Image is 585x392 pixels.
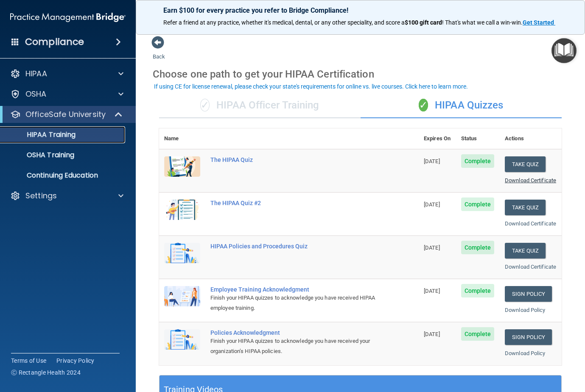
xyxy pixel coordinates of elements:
div: Policies Acknowledgment [210,329,376,336]
p: HIPAA [25,69,47,79]
div: Employee Training Acknowledgment [210,286,376,293]
p: Continuing Education [6,171,121,180]
span: Complete [461,327,495,341]
p: OSHA [25,89,47,99]
span: Complete [461,197,495,211]
div: HIPAA Quizzes [361,93,562,118]
th: Actions [500,128,562,149]
a: Sign Policy [505,329,552,345]
button: If using CE for license renewal, please check your state's requirements for online vs. live cours... [153,82,469,91]
span: ✓ [200,99,210,111]
div: The HIPAA Quiz #2 [210,200,376,206]
p: HIPAA Training [6,131,76,139]
a: Privacy Policy [56,356,95,365]
span: [DATE] [424,245,440,251]
a: HIPAA [10,69,123,79]
button: Open Resource Center [551,38,577,63]
a: Download Certificate [505,177,556,183]
th: Status [456,128,500,149]
span: Refer a friend at any practice, whether it's medical, dental, or any other speciality, and score a [163,19,405,26]
span: Complete [461,154,495,168]
a: Download Certificate [505,264,556,270]
p: Settings [25,191,57,201]
span: ✓ [419,99,428,111]
div: HIPAA Policies and Procedures Quiz [210,243,376,250]
a: Sign Policy [505,286,552,302]
a: Back [153,43,165,60]
th: Name [159,128,205,149]
a: Download Policy [505,307,546,313]
img: PMB logo [10,9,126,26]
a: OfficeSafe University [10,109,123,120]
a: Settings [10,191,123,201]
button: Take Quiz [505,156,546,172]
span: Complete [461,284,495,297]
div: If using CE for license renewal, please check your state's requirements for online vs. live cours... [154,83,468,89]
div: Finish your HIPAA quizzes to acknowledge you have received your organization’s HIPAA policies. [210,336,376,356]
h4: Compliance [25,36,84,48]
span: Complete [461,241,495,254]
strong: $100 gift card [405,19,442,26]
a: Download Policy [505,350,546,356]
span: [DATE] [424,331,440,337]
span: [DATE] [424,288,440,294]
a: Get Started [523,19,555,26]
span: [DATE] [424,201,440,208]
a: OSHA [10,89,123,99]
p: OSHA Training [6,151,74,159]
strong: Get Started [523,19,554,26]
th: Expires On [419,128,456,149]
div: The HIPAA Quiz [210,156,376,163]
span: ! That's what we call a win-win. [442,19,523,26]
a: Terms of Use [11,356,46,365]
p: Earn $100 for every practice you refer to Bridge Compliance! [163,6,557,14]
button: Take Quiz [505,243,546,259]
span: [DATE] [424,158,440,164]
a: Download Certificate [505,220,556,227]
div: HIPAA Officer Training [159,93,361,118]
p: OfficeSafe University [25,109,106,120]
div: Finish your HIPAA quizzes to acknowledge you have received HIPAA employee training. [210,293,376,313]
span: Ⓒ Rectangle Health 2024 [11,368,81,377]
button: Take Quiz [505,200,546,215]
div: Choose one path to get your HIPAA Certification [153,62,568,86]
